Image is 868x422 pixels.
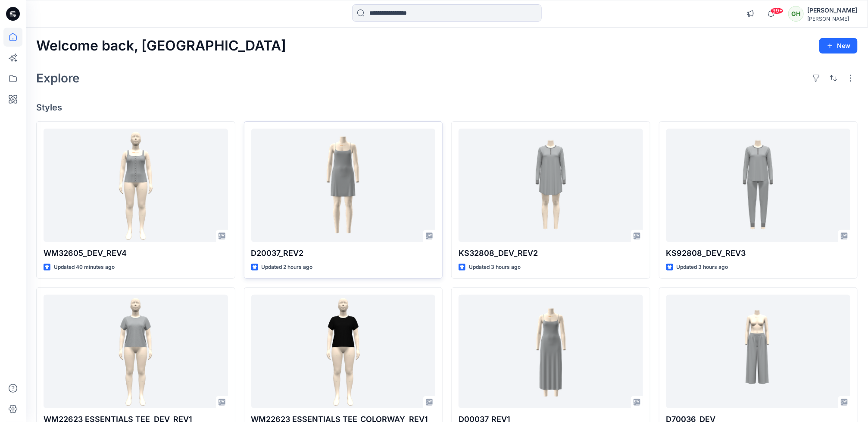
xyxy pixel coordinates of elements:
[788,6,804,22] div: GH
[251,247,436,259] p: D20037_REV2
[677,263,728,272] p: Updated 3 hours ago
[44,129,228,242] a: WM32605_DEV_REV4
[54,263,115,272] p: Updated 40 minutes ago
[666,129,851,242] a: KS92808_DEV_REV3
[666,247,851,259] p: KS92808_DEV_REV3
[459,295,643,408] a: D00037_REV1
[459,129,643,242] a: KS32808_DEV_REV2
[807,16,857,22] div: [PERSON_NAME]
[44,247,228,259] p: WM32605_DEV_REV4
[771,7,784,14] span: 99+
[251,129,436,242] a: D20037_REV2
[36,102,858,113] h4: Styles
[819,38,858,54] button: New
[251,295,436,408] a: WM22623 ESSENTIALS TEE_COLORWAY_REV1
[262,263,313,272] p: Updated 2 hours ago
[807,5,857,16] div: [PERSON_NAME]
[36,71,80,85] h2: Explore
[666,295,851,408] a: D70036_DEV
[469,263,521,272] p: Updated 3 hours ago
[36,38,286,54] h2: Welcome back, [GEOGRAPHIC_DATA]
[44,295,228,408] a: WM22623 ESSENTIALS TEE_DEV_REV1
[459,247,643,259] p: KS32808_DEV_REV2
